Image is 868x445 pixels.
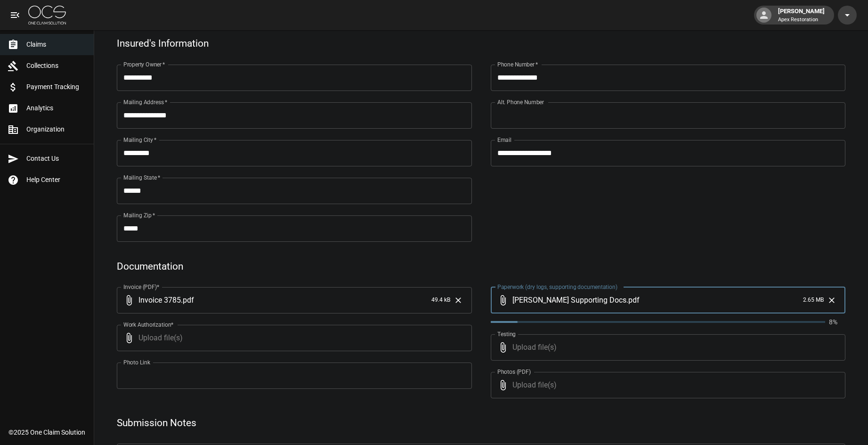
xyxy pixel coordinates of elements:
[123,173,160,181] label: Mailing State
[26,175,86,185] span: Help Center
[829,317,845,327] p: 8%
[6,6,24,25] button: open drawer
[123,136,157,144] label: Mailing City
[28,6,66,25] img: ocs-logo-white-transparent.png
[825,293,839,307] button: Clear
[8,428,85,437] div: © 2025 One Claim Solution
[138,295,181,305] span: Invoice 3785
[803,296,824,305] span: 2.65 MB
[181,295,194,305] span: . pdf
[26,124,86,134] span: Organization
[431,296,450,305] span: 49.4 kB
[774,7,828,24] div: [PERSON_NAME]
[26,40,86,49] span: Claims
[497,368,531,376] label: Photos (PDF)
[626,295,640,305] span: . pdf
[512,295,626,305] span: [PERSON_NAME] Supporting Docs
[497,330,516,338] label: Testing
[497,98,544,106] label: Alt. Phone Number
[497,283,617,291] label: Paperwork (dry logs, supporting documentation)
[123,283,160,291] label: Invoice (PDF)*
[138,325,446,351] span: Upload file(s)
[26,154,86,164] span: Contact Us
[451,293,465,307] button: Clear
[26,103,86,113] span: Analytics
[123,211,155,219] label: Mailing Zip
[123,358,150,366] label: Photo Link
[123,321,174,329] label: Work Authorization*
[26,82,86,92] span: Payment Tracking
[512,372,820,398] span: Upload file(s)
[778,16,825,24] p: Apex Restoration
[497,60,538,68] label: Phone Number
[123,60,165,68] label: Property Owner
[497,136,511,144] label: Email
[512,334,820,361] span: Upload file(s)
[26,61,86,71] span: Collections
[123,98,167,106] label: Mailing Address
